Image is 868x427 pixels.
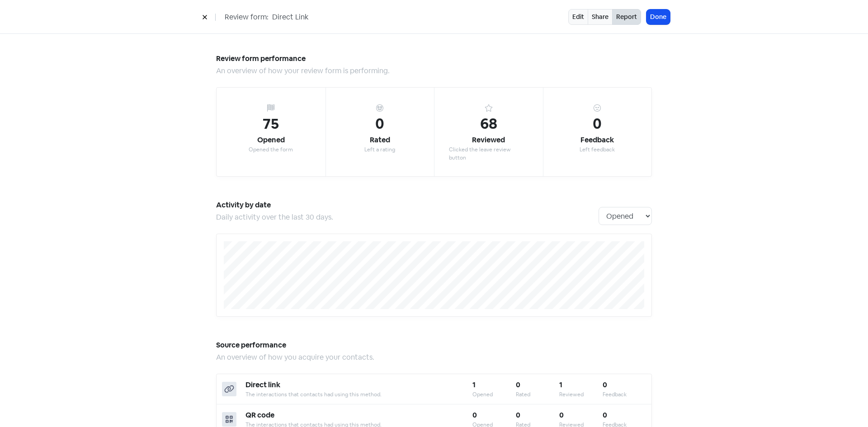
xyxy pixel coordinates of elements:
h5: Activity by date [216,198,599,212]
div: 0 [375,113,384,135]
div: Reviewed [559,390,603,399]
b: 0 [472,410,477,420]
b: 0 [603,410,607,420]
div: Rated [516,390,559,399]
b: 0 [559,410,564,420]
b: 0 [516,410,520,420]
b: 0 [516,380,520,389]
div: An overview of how your review form is performing. [216,66,652,76]
div: Feedback [603,390,646,399]
b: 1 [472,380,476,389]
button: Report [612,9,641,25]
div: Reviewed [472,135,505,145]
h5: Review form performance [216,52,652,66]
div: Opened the form [249,145,293,154]
div: Feedback [580,135,614,145]
div: Daily activity over the last 30 days. [216,212,599,223]
div: The interactions that contacts had using this method. [245,390,472,399]
div: 0 [593,113,602,135]
div: Opened [472,390,516,399]
div: 68 [480,113,497,135]
div: An overview of how you acquire your contacts. [216,352,652,363]
a: Share [588,9,613,25]
b: 1 [559,380,562,389]
div: Left feedback [580,145,615,154]
button: Done [646,9,670,24]
div: Opened [257,135,285,145]
h5: Source performance [216,338,652,352]
span: Review form: [225,12,269,23]
b: Direct link [245,380,280,389]
div: Left a rating [364,145,395,154]
div: Clicked the leave review button [449,145,528,162]
div: Rated [370,135,390,145]
a: Edit [568,9,588,25]
b: 0 [603,380,607,389]
b: QR code [245,410,274,420]
div: 75 [263,113,279,135]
